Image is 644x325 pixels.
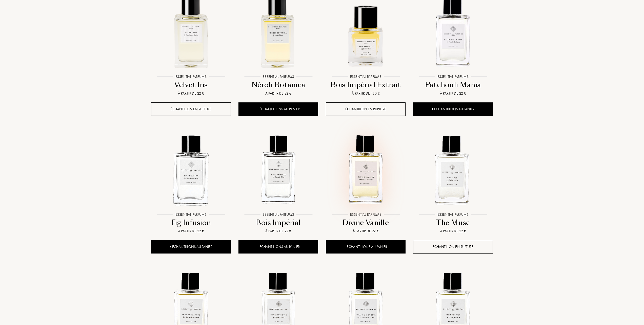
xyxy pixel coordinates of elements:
div: + Échantillons au panier [413,102,493,116]
div: À partir de 22 € [240,228,316,234]
a: The Musc Essential ParfumsEssential ParfumsThe MuscÀ partir de 22 € [413,125,493,240]
div: + Échantillons au panier [238,102,318,116]
div: Échantillon en rupture [151,102,231,116]
img: Fig Infusion Essential Parfums [152,130,230,209]
div: À partir de 22 € [415,228,491,234]
div: À partir de 22 € [415,91,491,96]
a: Fig Infusion Essential ParfumsEssential ParfumsFig InfusionÀ partir de 22 € [151,125,231,240]
div: Échantillon en rupture [413,240,493,254]
div: À partir de 22 € [328,228,404,234]
div: À partir de 130 € [328,91,404,96]
a: Bois Impérial Essential ParfumsEssential ParfumsBois ImpérialÀ partir de 22 € [238,125,318,240]
div: À partir de 22 € [153,228,229,234]
img: The Musc Essential Parfums [414,130,492,209]
div: + Échantillons au panier [326,240,406,254]
div: À partir de 22 € [153,91,229,96]
div: Échantillon en rupture [326,102,406,116]
img: Divine Vanille Essential Parfums [326,130,405,209]
a: Divine Vanille Essential ParfumsEssential ParfumsDivine VanilleÀ partir de 22 € [326,125,406,240]
img: Bois Impérial Essential Parfums [239,130,318,209]
div: À partir de 22 € [240,91,316,96]
div: + Échantillons au panier [238,240,318,254]
div: + Échantillons au panier [151,240,231,254]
